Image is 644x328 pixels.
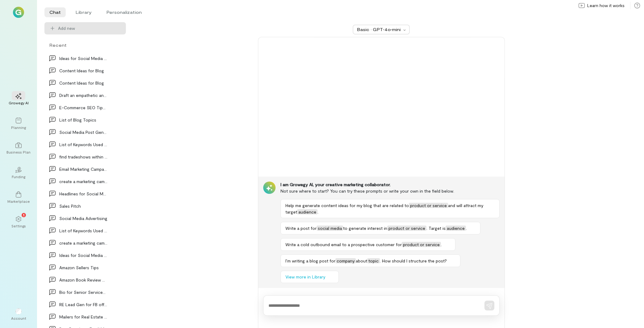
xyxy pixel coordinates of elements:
[466,226,467,231] span: .
[285,226,317,231] span: Write a post for
[280,199,500,218] button: Help me generate content ideas for my blog that are related toproduct or serviceand will attract ...
[387,226,426,231] span: product or service
[59,141,107,148] div: List of Keywords Used for Product Search
[357,26,401,33] div: Basic · GPT‑4o‑mini
[7,199,30,204] div: Marketplace
[367,258,380,263] span: topic
[7,162,30,184] a: Funding
[280,238,455,251] button: Write a cold outbound email to a prospective customer forproduct or service.
[7,211,30,233] a: Settings
[317,226,343,231] span: social media
[402,242,441,247] span: product or service
[7,113,30,135] a: Planning
[44,7,66,17] li: Chat
[7,186,30,209] a: Marketplace
[59,154,107,160] div: find tradeshows within 50 miles of [GEOGRAPHIC_DATA] for…
[59,215,107,222] div: Social Media Advertising
[59,227,107,234] div: List of Keywords Used for Product Search
[280,182,500,188] div: I am Growegy AI, your creative marketing collaborator.
[59,80,107,86] div: Content Ideas for Blog
[441,242,442,247] span: .
[59,264,107,271] div: Amazon Sellers Tips
[44,42,126,48] div: Recent
[58,25,121,31] span: Add new
[59,166,107,172] div: Email Marketing Campaign
[59,92,107,98] div: Draft an empathetic and solution-oriented respons…
[11,316,26,321] div: Account
[59,301,107,308] div: RE Lead Gen for FB off Market
[280,188,500,194] div: Not sure where to start? You can try these prompts or write your own in the field below.
[297,209,318,214] span: audience
[11,223,26,228] div: Settings
[356,258,367,263] span: about
[446,226,466,231] span: audience
[59,67,107,74] div: Content Ideas for Blog
[12,174,25,179] div: Funding
[343,226,387,231] span: to generate interest in
[71,7,97,17] li: Library
[380,258,447,263] span: . How should I structure the post?
[7,88,30,110] a: Growegy AI
[59,203,107,209] div: Sales Pitch
[335,258,356,263] span: company
[59,117,107,123] div: List of Blog Topics
[587,2,625,9] span: Learn how it works
[285,242,402,247] span: Write a cold outbound email to a prospective customer for
[318,209,318,214] span: .
[59,104,107,111] div: E-Commerce SEO Tips and Tricks
[285,203,409,208] span: Help me generate content ideas for my blog that are related to
[23,212,24,218] span: 1
[285,274,325,280] span: View more in Library
[7,303,30,326] div: Account
[59,55,107,62] div: Ideas for Social Media about Company or Product
[6,150,31,154] div: Business Plan
[280,271,339,283] button: View more in Library
[280,222,480,234] button: Write a post forsocial mediato generate interest inproduct or service. Target isaudience.
[59,178,107,185] div: create a marketing campaign with budget $1000 for…
[59,252,107,258] div: Ideas for Social Media about Company or Product
[285,203,483,214] span: and will attract my target
[9,100,29,105] div: Growegy AI
[59,129,107,135] div: Social Media Post Generation
[59,289,107,295] div: Bio for Senior Services Company
[285,258,335,263] span: I’m writing a blog post for
[409,203,448,208] span: product or service
[59,240,107,246] div: create a marketing campaign for [PERSON_NAME] (A w…
[59,277,107,283] div: Amazon Book Review Strategies
[11,125,26,130] div: Planning
[59,190,107,197] div: Headlines for Social Media Ads
[59,314,107,320] div: Mailers for Real Estate Ideas
[280,254,460,267] button: I’m writing a blog post forcompanyabouttopic. How should I structure the post?
[102,7,147,17] li: Personalization
[426,226,446,231] span: . Target is
[7,137,30,159] a: Business Plan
